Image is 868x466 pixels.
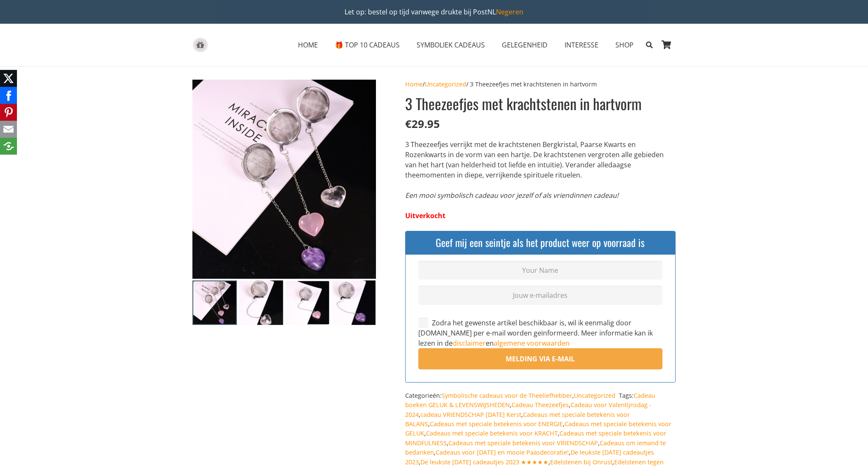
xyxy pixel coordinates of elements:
span: INTERESSE [565,40,598,50]
h1: 3 Theezeefjes met krachtstenen in hartvorm [405,93,676,114]
a: Negeren [496,7,523,17]
a: Cadeau voor Valentijnsdag - 2024 [405,401,651,418]
input: Melding via e-mail [418,348,662,369]
img: Cadeau voor de Theeliefhebber. Thee-ei met Bergkristal hart. Leuk symbolisch en spiritueel vriend... [239,280,283,325]
a: Cadeaus met speciale betekenis voor ENERGIE [430,420,563,428]
input: Zodra het gewenste artikel beschikbaar is, wil ik eenmalig door [DOMAIN_NAME] per e-mail worden g... [418,318,428,328]
span: SYMBOLIEK CADEAUS [417,40,485,50]
a: algemene voorwaarden [494,338,570,348]
a: Cadeaus met speciale betekenis voor MINDFULNESS [405,429,666,447]
a: SHOPSHOP Menu [607,34,642,55]
a: Cadeaus met speciale betekenis voor VRIENDSCHAP [448,439,598,447]
span: HOME [298,40,318,50]
a: Uncategorized [425,80,466,88]
a: cadeau VRIENDSCHAP [DATE] Kerst [420,411,521,419]
a: HOMEHOME Menu [289,34,326,55]
em: Een mooi symbolisch cadeau voor jezelf of als vriendinnen cadeau! [405,191,618,200]
img: 3 Theezeefjes met krachtstenen in hartvorm [192,280,237,325]
a: Winkelwagen [657,24,676,66]
a: Cadeaus voor [DATE] en mooie Paasdecoratie! [436,448,569,456]
input: Jouw e-mailadres [418,286,662,305]
input: Your Name [418,261,662,280]
span: GELEGENHEID [502,40,548,50]
a: gift-box-icon-grey-inspirerendwinkelen [192,38,208,53]
a: 🎁 TOP 10 CADEAUS🎁 TOP 10 CADEAUS Menu [326,34,408,55]
label: Zodra het gewenste artikel beschikbaar is, wil ik eenmalig door [DOMAIN_NAME] per e-mail worden g... [418,318,653,348]
nav: Breadcrumb [405,80,676,89]
a: Cadeau Theezeefjes [512,401,569,409]
span: SHOP [615,40,634,50]
img: Thee-ei met hartje van paarse kwarts - Een symbolisch spiritueel kracht cadeau voor de theeliefhe... [331,280,376,325]
a: SYMBOLIEK CADEAUSSYMBOLIEK CADEAUS Menu [408,34,493,55]
a: De leukste [DATE] cadeautjes 2023 ★★★★★ [420,458,548,466]
a: Uncategorized [574,391,615,399]
p: Uitverkocht [405,211,676,221]
bdi: 29.95 [405,116,440,131]
a: Edelstenen bij Onrust [550,458,612,466]
h4: Geef mij een seintje als het product weer op voorraad is [412,236,669,250]
a: Symbolische cadeaus voor de Theeliefhebber [442,391,572,399]
a: disclaimer [453,338,486,348]
span: Categorieën: , [405,391,618,399]
p: 3 Theezeefjes verrijkt met de krachtstenen Bergkristal, Paarse Kwarts en Rozenkwarts in de vorm v... [405,139,676,180]
span: € [405,116,412,131]
a: Zoeken [642,34,657,55]
a: Home [405,80,423,88]
a: INTERESSEINTERESSE Menu [556,34,607,55]
a: Cadeaus met speciale betekenis voor KRACHT [426,429,558,437]
span: 🎁 TOP 10 CADEAUS [335,40,400,50]
a: GELEGENHEIDGELEGENHEID Menu [493,34,556,55]
img: 3 Theezeefjes met krachtstenen in hartvorm - Afbeelding 3 [285,280,330,325]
